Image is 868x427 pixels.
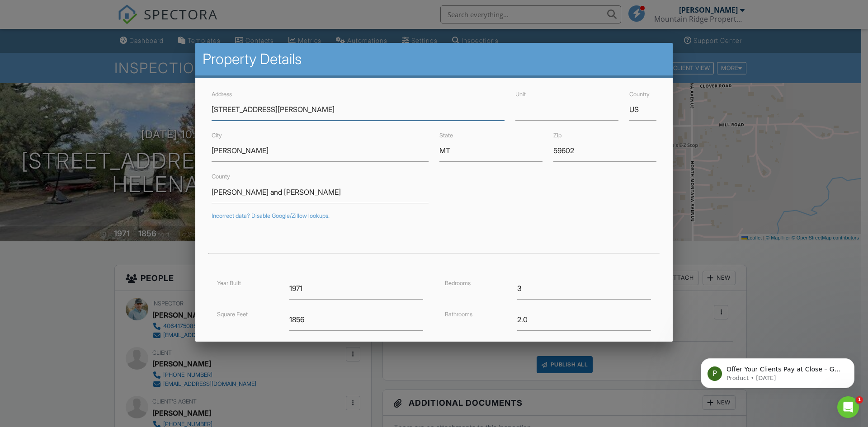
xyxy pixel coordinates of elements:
[212,91,232,98] label: Address
[515,91,526,98] label: Unit
[445,311,472,318] label: Bathrooms
[439,132,453,139] label: State
[212,132,222,139] label: City
[687,339,868,403] iframe: Intercom notifications message
[212,212,656,220] div: Incorrect data? Disable Google/Zillow lookups.
[629,91,650,98] label: Country
[217,311,248,318] label: Square Feet
[553,132,561,139] label: Zip
[837,396,859,418] iframe: Intercom live chat
[203,50,665,68] h2: Property Details
[217,280,241,286] label: Year Built
[445,280,471,286] label: Bedrooms
[856,396,863,404] span: 1
[212,173,230,180] label: County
